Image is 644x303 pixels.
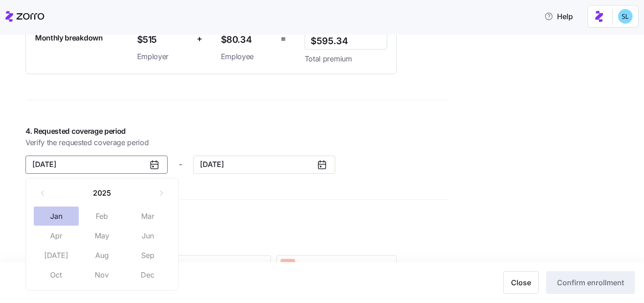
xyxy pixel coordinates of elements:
img: 7c620d928e46699fcfb78cede4daf1d1 [618,9,633,24]
button: Feb [79,207,125,226]
span: - [179,159,182,170]
button: May [79,226,125,245]
span: $80.34 [221,32,273,47]
span: Employer [137,51,189,62]
span: $515 [137,32,189,47]
span: 4. Requested coverage period [26,126,448,137]
button: Close [503,271,539,294]
span: = [281,32,286,45]
span: Monthly breakdown [35,32,103,44]
span: Verify the requested coverage period [26,137,448,148]
button: Nov [79,265,125,284]
span: Close [511,277,531,288]
button: Sep [125,246,171,265]
button: Mar [125,207,171,226]
span: 5. Policy details [26,225,397,237]
span: Off exchange [175,262,215,271]
button: Apr [34,226,79,245]
button: Help [537,7,580,25]
span: Help [544,11,573,22]
button: [DATE] [193,156,335,174]
span: Confirm enrollment [557,277,624,288]
button: Aug [79,246,125,265]
button: Oct [34,265,79,284]
span: Total premium [305,53,387,65]
button: Jun [125,226,171,245]
span: Not applicable [301,262,342,271]
span: + [197,32,202,45]
button: [DATE] [26,156,168,174]
button: [DATE] [34,246,79,265]
button: Jan [34,207,79,226]
button: Dec [125,265,171,284]
span: Employee [221,51,273,62]
button: 2025 [52,184,152,203]
button: Confirm enrollment [546,271,635,294]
